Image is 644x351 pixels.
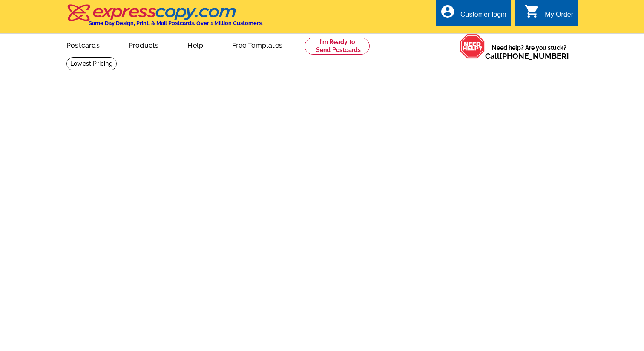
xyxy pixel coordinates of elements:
i: shopping_cart [524,4,540,19]
a: Postcards [53,35,113,55]
i: account_circle [440,4,455,19]
span: Call [485,52,569,61]
a: [PHONE_NUMBER] [500,52,569,61]
h4: Same Day Design, Print, & Mail Postcards. Over 1 Million Customers. [89,20,263,26]
a: shopping_cart My Order [524,9,573,20]
div: Customer login [460,11,506,23]
a: Free Templates [218,35,296,55]
a: Products [115,35,172,55]
a: Same Day Design, Print, & Mail Postcards. Over 1 Million Customers. [66,10,263,26]
span: Need help? Are you stuck? [485,44,573,61]
a: account_circle Customer login [440,9,506,20]
a: Help [174,35,217,55]
div: My Order [545,11,573,23]
img: help [460,34,485,59]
